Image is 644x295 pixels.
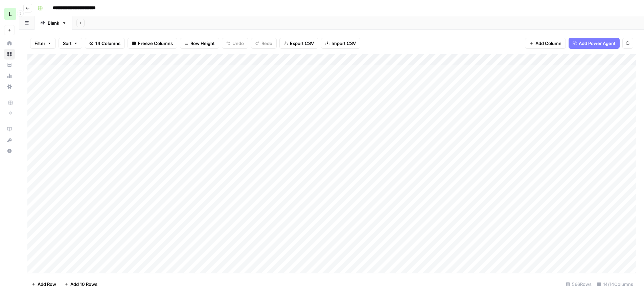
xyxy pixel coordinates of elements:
span: Row Height [190,40,215,47]
button: Add Power Agent [569,38,620,49]
span: Export CSV [290,40,314,47]
button: Import CSV [321,38,360,49]
button: Add 10 Rows [60,279,101,290]
button: Workspace: Lob [4,5,15,22]
button: Row Height [180,38,219,49]
span: Filter [34,40,45,47]
span: Import CSV [331,40,356,47]
button: Help + Support [4,145,15,156]
a: AirOps Academy [4,124,15,135]
button: 14 Columns [85,38,125,49]
button: Undo [222,38,248,49]
span: Add Row [38,281,56,288]
span: Add 10 Rows [70,281,97,288]
button: Filter [30,38,56,49]
span: 14 Columns [95,40,120,47]
a: Usage [4,70,15,81]
button: What's new? [4,135,15,145]
a: Settings [4,81,15,92]
button: Add Column [525,38,566,49]
button: Sort [59,38,82,49]
a: Your Data [4,60,15,70]
div: What's new? [4,135,15,145]
button: Add Row [27,279,60,290]
button: Redo [251,38,277,49]
span: Freeze Columns [138,40,173,47]
span: Add Column [535,40,561,47]
div: 566 Rows [563,279,594,290]
a: Blank [34,16,72,30]
a: Home [4,38,15,49]
span: Add Power Agent [579,40,616,47]
span: Redo [261,40,272,47]
span: Sort [63,40,72,47]
a: Browse [4,49,15,60]
span: Undo [232,40,244,47]
button: Export CSV [279,38,318,49]
button: Freeze Columns [128,38,177,49]
div: Blank [48,20,59,26]
span: L [9,10,12,18]
div: 14/14 Columns [594,279,636,290]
